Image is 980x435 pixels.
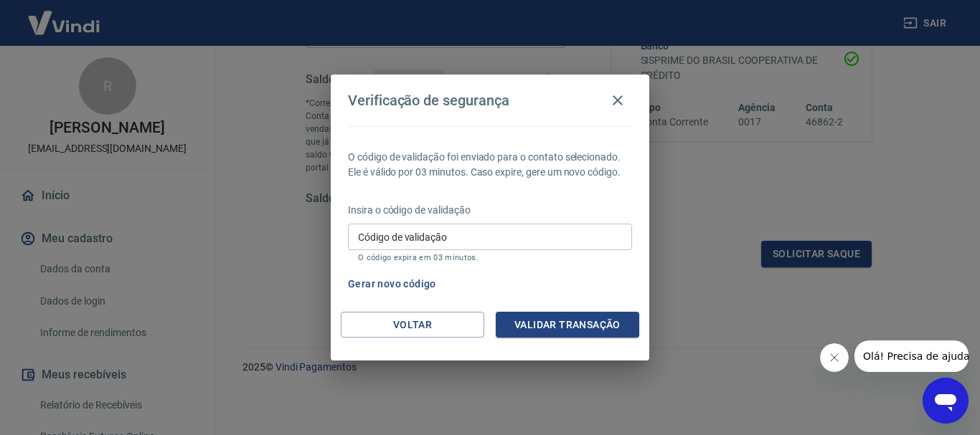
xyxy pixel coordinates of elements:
[923,378,969,424] iframe: Botão para abrir a janela de mensagens
[348,92,509,109] h4: Verificação de segurança
[358,253,622,262] p: O código expira em 03 minutos.
[496,312,639,338] button: Validar transação
[9,10,121,21] span: Olá! Precisa de ajuda?
[342,271,442,297] button: Gerar novo código
[854,340,969,372] iframe: Mensagem da empresa
[341,312,484,338] button: Voltar
[820,343,849,372] iframe: Fechar mensagem
[348,203,632,218] p: Insira o código de validação
[348,150,632,180] p: O código de validação foi enviado para o contato selecionado. Ele é válido por 03 minutos. Caso e...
